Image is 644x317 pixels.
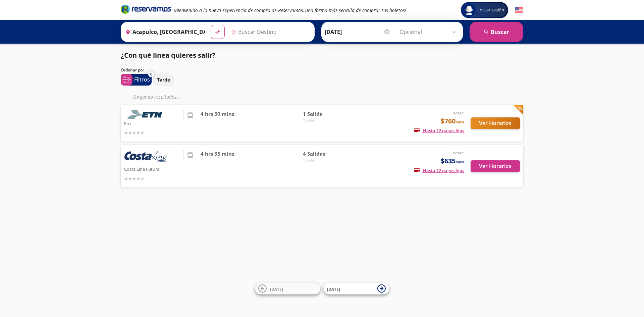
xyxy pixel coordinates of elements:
a: Brand Logo [121,4,171,16]
button: [DATE] [324,283,389,295]
i: Brand Logo [121,4,171,14]
p: ¿Con qué línea quieres salir? [121,50,216,60]
span: 4 hrs 35 mins [201,150,234,182]
p: Tarde [157,76,170,83]
span: Tarde [303,118,350,124]
em: Cargando resultados ... [132,94,180,100]
span: Tarde [303,158,350,164]
span: 1 Salida [303,110,350,118]
span: 4 hrs 30 mins [201,110,234,137]
span: 0 [150,71,152,77]
em: desde: [453,150,464,156]
button: Ver Horarios [471,160,520,172]
button: 0Filtros [121,74,152,86]
p: Etn [124,119,180,127]
img: Etn [124,110,168,119]
span: Hasta 12 pagos fijos [414,167,464,173]
span: $760 [441,116,464,126]
span: [DATE] [327,286,340,292]
span: [DATE] [270,286,283,292]
small: MXN [455,159,464,164]
span: $635 [441,156,464,166]
span: Hasta 12 pagos fijos [414,127,464,134]
em: ¡Bienvenido a la nueva experiencia de compra de Reservamos, una forma más sencilla de comprar tus... [174,7,406,13]
em: desde: [453,110,464,116]
p: Filtros [134,75,150,84]
input: Opcional [399,23,460,40]
input: Buscar Destino [228,23,311,40]
img: Costa Line Futura [124,150,168,165]
p: Costa Line Futura [124,165,180,173]
button: English [515,6,523,14]
small: MXN [455,119,464,124]
button: [DATE] [255,283,320,295]
p: Ordenar por [121,67,144,73]
button: Ver Horarios [471,117,520,129]
button: Tarde [153,73,174,86]
button: Buscar [470,22,523,42]
span: 4 Salidas [303,150,350,158]
span: Iniciar sesión [476,7,507,13]
input: Buscar Origen [123,23,205,40]
input: Elegir Fecha [325,23,390,40]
